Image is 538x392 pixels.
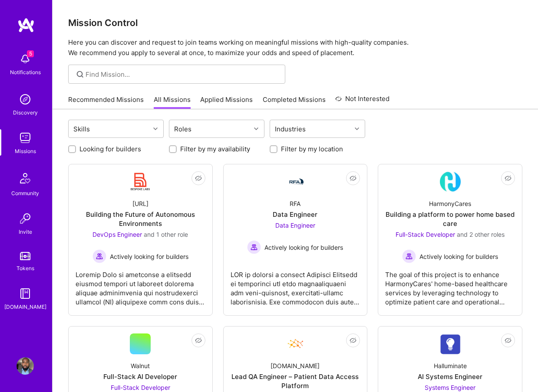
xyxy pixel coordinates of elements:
[76,210,205,228] div: Building the Future of Autonomous Environments
[200,95,253,109] a: Applied Missions
[273,123,308,135] div: Industries
[385,263,515,307] div: The goal of this project is to enhance HarmonyCares' home-based healthcare services by leveraging...
[285,176,306,187] img: Company Logo
[195,337,202,344] i: icon EyeClosed
[271,361,320,370] div: [DOMAIN_NAME]
[154,95,191,109] a: All Missions
[264,243,343,252] span: Actively looking for builders
[17,17,35,33] img: logo
[111,384,170,391] span: Full-Stack Developer
[17,91,34,108] img: discovery
[153,127,158,131] i: icon Chevron
[275,222,315,229] span: Data Engineer
[418,372,482,381] div: AI Systems Engineer
[92,231,142,238] span: DevOps Engineer
[180,144,250,154] label: Filter by my availability
[290,199,300,208] div: RFA
[335,94,389,109] a: Not Interested
[103,372,177,381] div: Full-Stack AI Developer
[131,361,150,370] div: Walnut
[17,357,34,375] img: User Avatar
[92,249,106,263] img: Actively looking for builders
[15,147,36,156] div: Missions
[385,210,515,228] div: Building a platform to power home based care
[17,129,34,147] img: teamwork
[440,334,461,354] img: Company Logo
[79,144,141,154] label: Looking for builders
[285,333,306,354] img: Company Logo
[505,175,512,182] i: icon EyeClosed
[20,252,30,260] img: tokens
[68,37,522,58] p: Here you can discover and request to join teams working on meaningful missions with high-quality ...
[247,240,261,254] img: Actively looking for builders
[11,189,39,198] div: Community
[195,175,202,182] i: icon EyeClosed
[172,123,194,135] div: Roles
[425,384,475,391] span: Systems Engineer
[457,231,505,238] span: and 2 other roles
[14,357,36,375] a: User Avatar
[71,123,92,135] div: Skills
[231,171,360,308] a: Company LogoRFAData EngineerData Engineer Actively looking for buildersActively looking for build...
[15,168,36,189] img: Community
[76,171,205,308] a: Company Logo[URL]Building the Future of Autonomous EnvironmentsDevOps Engineer and 1 other roleAc...
[17,210,34,227] img: Invite
[17,50,34,68] img: bell
[231,372,360,390] div: Lead QA Engineer – Patient Data Access Platform
[273,210,317,219] div: Data Engineer
[10,68,41,77] div: Notifications
[355,127,359,131] i: icon Chevron
[231,263,360,307] div: LOR ip dolorsi a consect Adipisci Elitsedd ei temporinci utl etdo magnaaliquaeni adm veni-quisnos...
[75,69,85,79] i: icon SearchGrey
[419,252,498,261] span: Actively looking for builders
[429,199,471,208] div: HarmonyCares
[76,263,205,307] div: Loremip Dolo si ametconse a elitsedd eiusmod tempori ut laboreet dolorema aliquae adminimvenia qu...
[132,199,149,208] div: [URL]
[440,171,461,192] img: Company Logo
[434,361,467,370] div: Halluminate
[144,231,188,238] span: and 1 other role
[68,95,144,109] a: Recommended Missions
[4,302,46,311] div: [DOMAIN_NAME]
[350,175,356,182] i: icon EyeClosed
[68,17,522,28] h3: Mission Control
[263,95,326,109] a: Completed Missions
[27,50,34,57] span: 5
[402,249,416,263] img: Actively looking for builders
[17,264,34,273] div: Tokens
[130,171,151,192] img: Company Logo
[19,227,32,236] div: Invite
[17,285,34,302] img: guide book
[86,70,279,79] input: Find Mission...
[505,337,512,344] i: icon EyeClosed
[396,231,455,238] span: Full-Stack Developer
[350,337,356,344] i: icon EyeClosed
[385,171,515,308] a: Company LogoHarmonyCaresBuilding a platform to power home based careFull-Stack Developer and 2 ot...
[13,108,38,117] div: Discovery
[110,252,188,261] span: Actively looking for builders
[254,127,258,131] i: icon Chevron
[281,144,343,154] label: Filter by my location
